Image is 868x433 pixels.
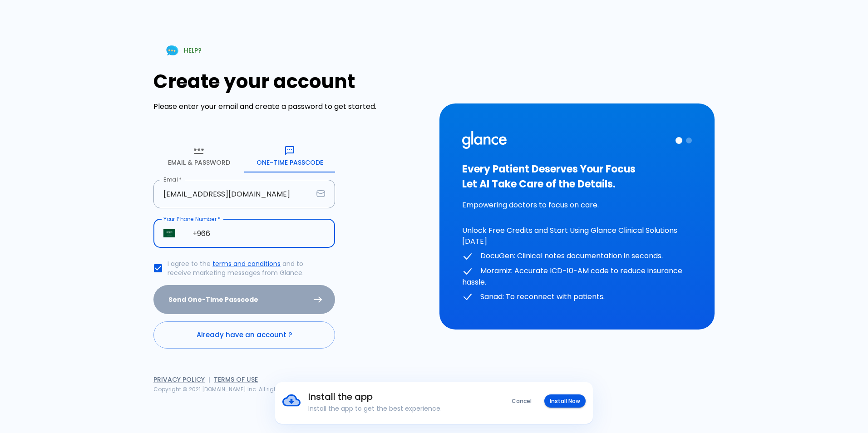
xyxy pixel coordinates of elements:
[153,375,205,384] a: Privacy Policy
[208,375,210,384] span: |
[168,259,328,277] p: I agree to the and to receive marketing messages from Glance.
[163,229,175,237] img: Saudi Arabia
[506,394,537,408] button: Cancel
[163,176,182,183] label: Email
[163,215,221,223] label: Your Phone Number
[462,200,692,211] p: Empowering doctors to focus on care.
[214,375,258,384] a: Terms of Use
[160,224,179,243] button: Select country
[164,43,180,59] img: Chat Support
[462,225,692,247] p: Unlock Free Credits and Start Using Glance Clinical Solutions [DATE]
[462,266,692,288] p: Moramiz: Accurate ICD-10-AM code to reduce insurance hassle.
[308,389,482,404] h6: Install the app
[153,140,244,172] button: Email & Password
[462,291,692,303] p: Sanad: To reconnect with patients.
[212,259,281,268] a: terms and conditions
[244,140,335,172] button: One-Time Passcode
[308,404,482,413] p: Install the app to get the best experience.
[153,180,313,208] input: your.email@example.com
[153,70,429,93] h1: Create your account
[153,39,212,62] a: HELP?
[153,321,335,349] a: Already have an account ?
[544,394,586,408] button: Install Now
[153,101,429,112] p: Please enter your email and create a password to get started.
[462,162,692,192] h3: Every Patient Deserves Your Focus Let AI Take Care of the Details.
[462,251,692,262] p: DocuGen: Clinical notes documentation in seconds.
